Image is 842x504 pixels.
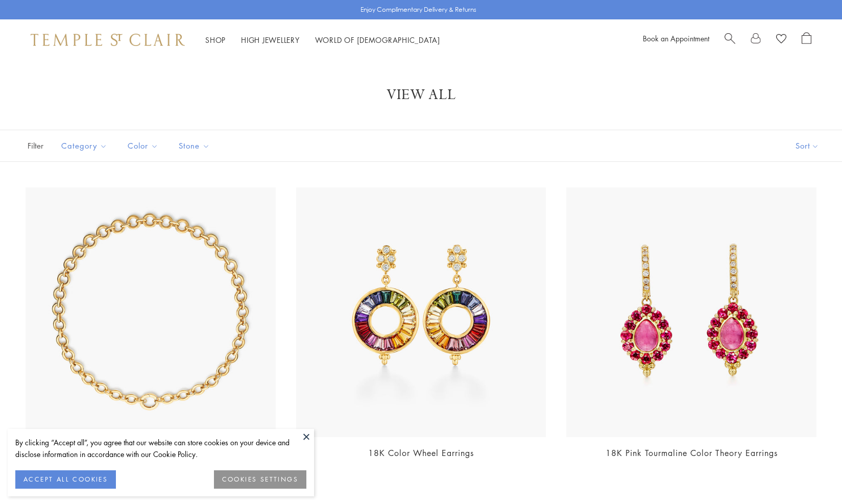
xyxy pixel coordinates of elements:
[56,139,115,152] span: Category
[15,437,306,460] div: By clicking “Accept all”, you agree that our website can store cookies on your device and disclos...
[120,134,166,157] button: Color
[26,187,276,438] img: N78802-R11ARC
[296,187,546,438] img: 18K Color Wheel Earrings
[174,139,218,152] span: Stone
[205,35,226,45] a: ShopShop
[41,86,801,104] h1: View All
[241,35,300,45] a: High JewelleryHigh Jewellery
[606,447,778,459] a: 18K Pink Tourmaline Color Theory Earrings
[31,34,185,46] img: Temple St. Clair
[205,34,440,46] nav: Main navigation
[360,5,476,15] p: Enjoy Complimentary Delivery & Returns
[15,470,116,489] button: ACCEPT ALL COOKIES
[776,32,786,47] a: View Wishlist
[643,33,709,43] a: Book an Appointment
[773,130,842,161] button: Show sort by
[566,187,816,438] img: 18K Pink Tourmaline & Ruby Color Theory Earrings
[123,139,166,152] span: Color
[802,32,811,47] a: Open Shopping Bag
[171,134,218,157] button: Stone
[791,456,832,494] iframe: Gorgias live chat messenger
[315,35,440,45] a: World of [DEMOGRAPHIC_DATA]World of [DEMOGRAPHIC_DATA]
[54,134,115,157] button: Category
[725,32,735,47] a: Search
[368,447,474,459] a: 18K Color Wheel Earrings
[214,470,306,489] button: COOKIES SETTINGS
